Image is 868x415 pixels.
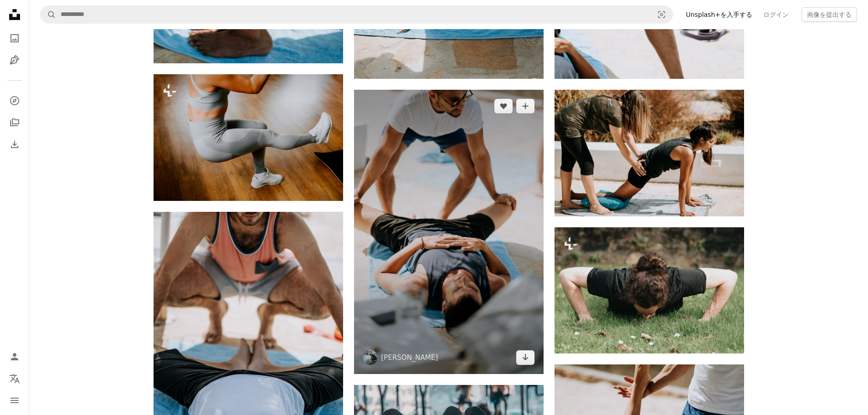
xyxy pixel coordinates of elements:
[5,29,24,47] a: 写真
[555,149,744,157] a: 黒いタンクトップと黒いショートパンツを着た女性がマットにひざまずく
[5,135,24,154] a: ダウンロード履歴
[801,7,857,22] button: 画像を提出する
[5,369,24,388] button: 言語
[5,391,24,410] button: メニュー
[154,74,343,201] img: 木の床でしゃがむ運動をする女性
[354,90,544,374] img: 昼間、男の足を押す男
[5,51,24,69] a: イラスト
[516,350,534,365] a: ダウンロード
[40,5,673,24] form: サイト内でビジュアルを探す
[154,339,343,347] a: タオルの上で背筋を伸ばす男
[555,227,744,354] img: 草の中で腕立て伏せをする黒いシャツを着た男
[41,6,56,23] button: Unsplashで検索する
[154,133,343,141] a: 木の床でしゃがむ運動をする女性
[363,350,378,365] img: Annie Sprattのプロフィールを見る
[381,353,438,362] a: [PERSON_NAME]
[680,7,758,22] a: Unsplash+を入手する
[516,99,534,113] button: コレクションに追加する
[354,227,544,236] a: 昼間、男の足を押す男
[494,99,513,113] button: いいね！
[5,113,24,132] a: コレクション
[555,286,744,294] a: 草の中で腕立て伏せをする黒いシャツを着た男
[651,6,673,23] button: ビジュアル検索
[5,348,24,366] a: ログイン / 登録する
[5,5,24,26] a: ホーム — Unsplash
[555,90,744,216] img: 黒いタンクトップと黒いショートパンツを着た女性がマットにひざまずく
[5,92,24,110] a: 探す
[758,7,794,22] a: ログイン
